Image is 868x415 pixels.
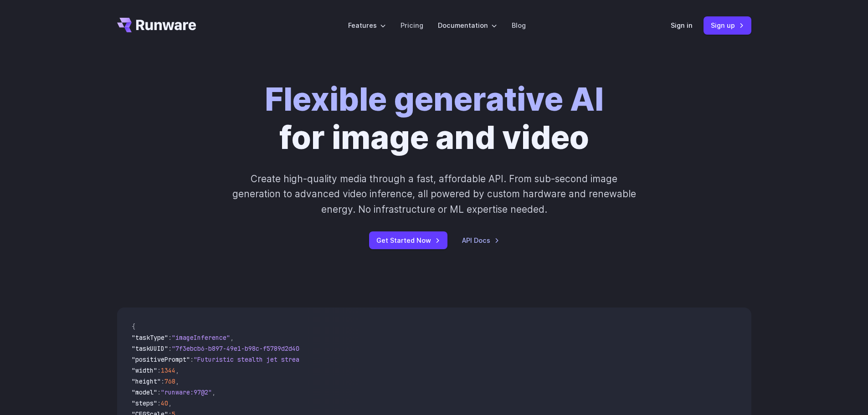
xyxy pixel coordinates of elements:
span: 1344 [161,366,175,374]
span: , [212,388,216,396]
span: , [230,333,234,342]
span: "taskType" [132,333,168,342]
span: : [157,366,161,374]
span: : [157,399,161,407]
span: "imageInference" [172,333,230,342]
span: : [190,355,194,364]
span: 40 [161,399,168,407]
a: Pricing [401,20,423,31]
span: , [175,366,179,374]
span: "height" [132,377,161,385]
a: Get Started Now [369,231,447,249]
span: : [168,344,172,353]
a: API Docs [462,235,499,246]
a: Sign up [704,16,751,34]
span: "Futuristic stealth jet streaking through a neon-lit cityscape with glowing purple exhaust" [194,355,525,364]
p: Create high-quality media through a fast, affordable API. From sub-second image generation to adv... [231,171,637,217]
strong: Flexible generative AI [265,80,604,118]
a: Sign in [671,20,693,31]
label: Features [348,20,386,31]
span: "width" [132,366,157,374]
span: : [168,333,172,342]
a: Go to / [117,18,196,32]
a: Blog [512,20,526,31]
span: "positivePrompt" [132,355,190,364]
span: , [175,377,179,385]
span: "model" [132,388,157,396]
span: 768 [164,377,175,385]
span: "taskUUID" [132,344,168,353]
span: { [132,323,135,331]
label: Documentation [438,20,497,31]
span: : [161,377,164,385]
span: , [168,399,172,407]
span: : [157,388,161,396]
span: "steps" [132,399,157,407]
span: "7f3ebcb6-b897-49e1-b98c-f5789d2d40d7" [172,344,310,353]
h1: for image and video [265,80,604,157]
span: "runware:97@2" [161,388,212,396]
